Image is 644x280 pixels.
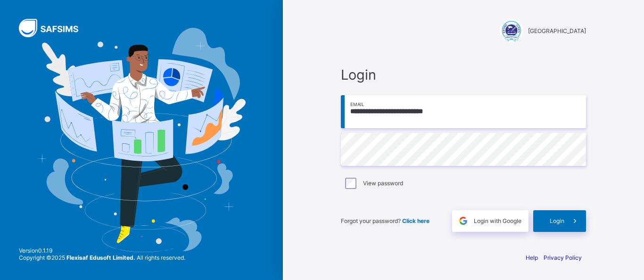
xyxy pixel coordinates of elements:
[19,247,185,254] span: Version 0.1.19
[458,215,469,226] img: google.396cfc9801f0270233282035f929180a.svg
[341,66,586,83] span: Login
[19,19,90,37] img: SAFSIMS Logo
[341,217,429,224] span: Forgot your password?
[19,254,185,261] span: Copyright © 2025 All rights reserved.
[526,254,538,261] a: Help
[37,28,246,252] img: Hero Image
[474,217,521,224] span: Login with Google
[66,254,135,261] strong: Flexisaf Edusoft Limited.
[550,217,564,224] span: Login
[363,180,403,187] label: View password
[402,217,429,224] a: Click here
[544,254,582,261] a: Privacy Policy
[528,27,586,34] span: [GEOGRAPHIC_DATA]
